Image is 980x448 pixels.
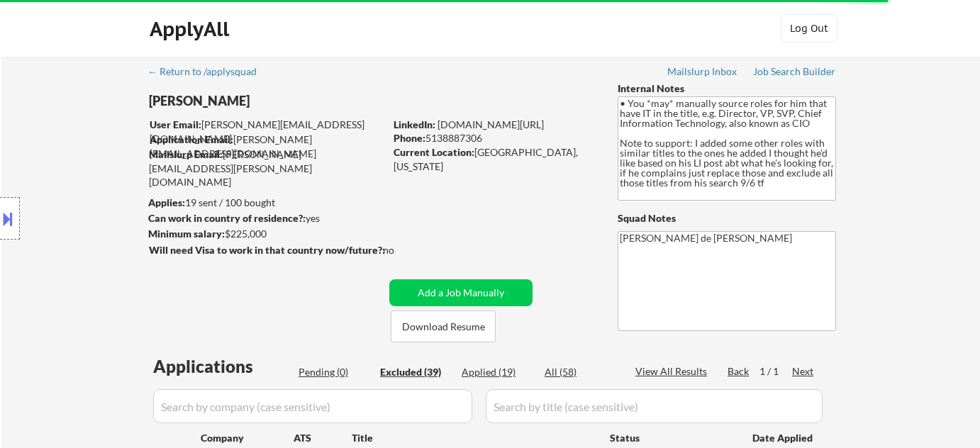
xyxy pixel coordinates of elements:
[148,196,384,210] div: 19 sent / 100 bought
[380,365,451,379] div: Excluded (39)
[667,67,738,77] div: Mailslurp Inbox
[148,227,384,241] div: $225,000
[149,244,385,256] strong: Will need Visa to work in that country now/future?:
[149,92,440,110] div: [PERSON_NAME]
[486,389,823,423] input: Search by title (case sensitive)
[635,364,711,379] div: View All Results
[759,364,792,379] div: 1 / 1
[150,17,233,41] div: ApplyAll
[383,243,423,257] div: no
[781,14,837,43] button: Log Out
[299,365,369,379] div: Pending (0)
[147,67,270,77] div: ← Return to /applysquad
[391,310,496,342] button: Download Resume
[728,364,750,379] div: Back
[438,118,544,130] a: [DOMAIN_NAME][URL]
[462,365,533,379] div: Applied (19)
[394,132,425,144] strong: Phone:
[149,147,384,189] div: [PERSON_NAME][EMAIL_ADDRESS][PERSON_NAME][DOMAIN_NAME]
[153,389,472,423] input: Search by company (case sensitive)
[394,131,594,145] div: 5138887306
[618,82,836,96] div: Internal Notes
[153,358,294,375] div: Applications
[753,66,836,80] a: Job Search Builder
[389,279,533,306] button: Add a Job Manually
[753,67,836,77] div: Job Search Builder
[201,431,294,445] div: Company
[618,211,836,225] div: Squad Notes
[150,118,384,145] div: [PERSON_NAME][EMAIL_ADDRESS][DOMAIN_NAME]
[352,431,596,445] div: Title
[394,145,594,173] div: [GEOGRAPHIC_DATA], [US_STATE]
[147,66,270,80] a: ← Return to /applysquad
[394,118,435,130] strong: LinkedIn:
[792,364,815,379] div: Next
[148,211,380,225] div: yes
[752,431,815,445] div: Date Applied
[150,133,384,160] div: [PERSON_NAME][EMAIL_ADDRESS][DOMAIN_NAME]
[667,66,738,80] a: Mailslurp Inbox
[294,431,352,445] div: ATS
[394,146,474,158] strong: Current Location:
[545,365,616,379] div: All (58)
